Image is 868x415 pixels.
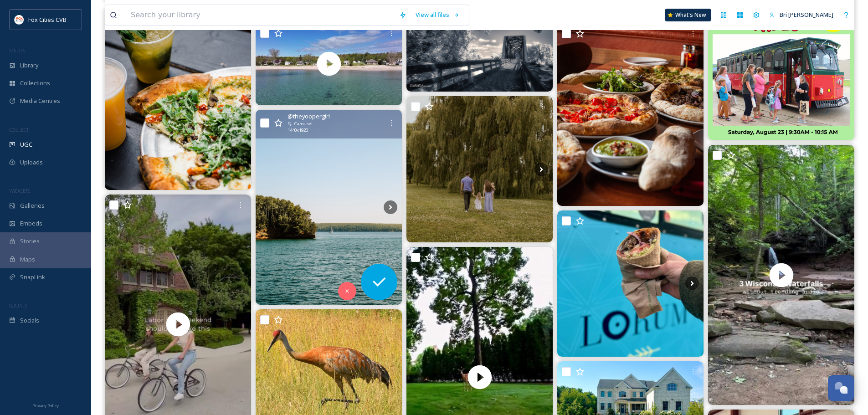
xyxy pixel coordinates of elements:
[20,158,43,167] span: Uploads
[557,23,704,206] img: Tonight’s dinner plans? A glass of vino and a slice (or three). 🍕 📍Harry's Pizza e Vino #elkhartl...
[288,127,308,133] span: 1440 x 1920
[20,316,39,325] span: Socials
[20,273,45,282] span: SnapLink
[9,126,29,133] span: COLLECT
[105,7,251,190] img: Eat outside while the season allows. You've been warned. . . . 🟡 Morning Glory on Baileys: 8a–1p ...
[20,219,42,228] span: Embeds
[765,6,838,24] a: Bri [PERSON_NAME]
[406,96,553,242] img: A beautiful morning with this sweet family in one of my favorite spots 💜 Bubbles are ALWAYS a yes...
[411,6,464,24] a: View all files
[256,110,402,305] img: Some favorites from a family vacation to the Apostle Islands a few summers back ⛵️
[9,47,25,54] span: MEDIA
[20,97,60,105] span: Media Centres
[20,140,32,149] span: UGC
[828,375,854,401] button: Open Chat
[256,23,402,105] img: thumbnail
[15,15,24,24] img: images.png
[32,400,59,410] a: Privacy Policy
[20,79,50,87] span: Collections
[20,61,38,70] span: Library
[288,112,330,121] span: @ theyoopergirl
[557,210,704,357] img: ✨Whisk & Arrow Wednesday!! We will be there 11-2 for lunch!! Grab a Red Berries Tea Latte & a Dön...
[9,187,30,194] span: WIDGETS
[20,237,40,246] span: Stories
[780,10,833,19] span: Bri [PERSON_NAME]
[32,403,59,409] span: Privacy Policy
[708,145,854,405] video: Send this to the person you want to chase waterfalls with. 🌊🥾 Northern Wisconsin is full of hidde...
[20,255,35,264] span: Maps
[20,201,45,210] span: Galleries
[708,145,854,405] img: thumbnail
[9,302,27,309] span: SOCIALS
[294,121,313,127] span: Carousel
[126,5,395,25] input: Search your library
[665,9,711,21] a: What's New
[28,15,67,24] span: Fox Cities CVB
